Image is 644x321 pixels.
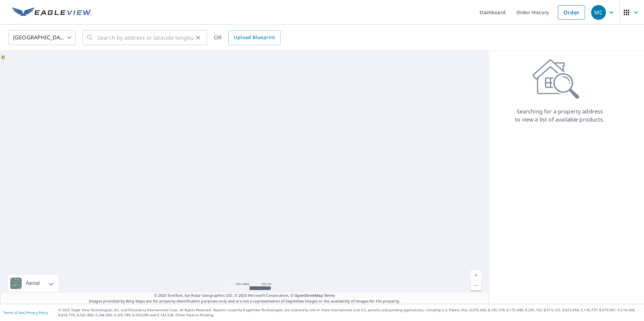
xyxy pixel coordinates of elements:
div: OR [214,30,281,45]
a: Upload Blueprint [228,30,280,45]
div: MC [591,5,606,20]
a: Terms of Use [3,310,24,315]
a: Order [558,5,585,20]
span: Upload Blueprint [234,33,275,42]
p: © 2025 Eagle View Technologies, Inc. and Pictometry International Corp. All Rights Reserved. Repo... [58,308,641,318]
a: Current Level 5, Zoom Out [471,280,481,290]
span: © 2025 TomTom, Earthstar Geographics SIO, © 2025 Microsoft Corporation, © [154,293,335,298]
img: EV Logo [12,7,92,17]
a: Privacy Policy [26,310,48,315]
a: Current Level 5, Zoom In [471,270,481,280]
div: Aerial [24,275,42,292]
div: [GEOGRAPHIC_DATA] [8,28,76,47]
input: Search by address or latitude-longitude [97,28,193,47]
a: OpenStreetMap [294,293,323,298]
p: Searching for a property address to view a list of available products. [515,107,605,123]
div: Aerial [8,275,58,292]
p: | [3,311,48,315]
button: Clear [193,33,203,42]
a: Terms [324,293,335,298]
